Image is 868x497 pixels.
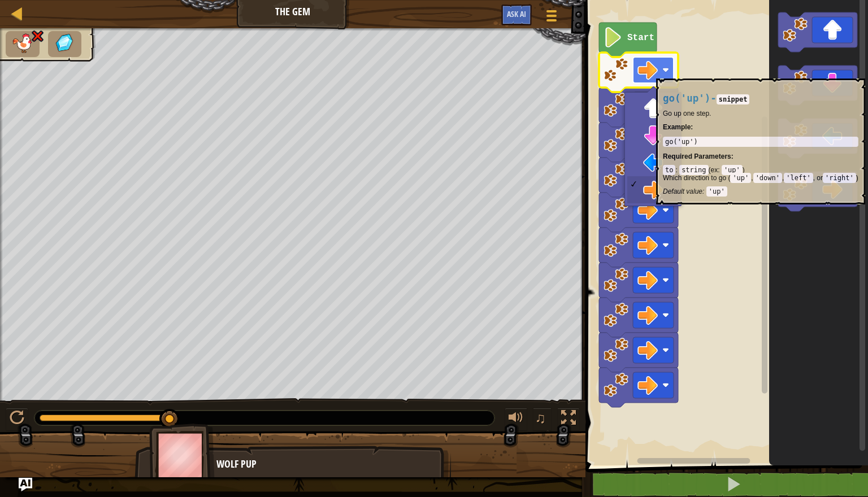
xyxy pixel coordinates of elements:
[663,93,710,104] span: go('up')
[717,94,750,104] code: snippet
[663,188,702,195] span: Default value
[507,8,526,19] span: Ask AI
[663,166,858,195] div: ( )
[663,165,675,175] code: to
[663,174,858,182] p: Which direction to go ( , , , or )
[6,31,40,57] li: Your hero must survive.
[663,152,731,160] span: Required Parameters
[663,123,693,131] strong: :
[501,5,532,25] button: Ask AI
[663,93,858,104] h4: -
[48,31,82,57] li: Collect the gems.
[784,173,813,183] code: 'left'
[665,138,856,146] div: go('up')
[557,408,580,431] button: Toggle fullscreen
[6,408,28,431] button: Ctrl + P: Pause
[663,110,858,117] p: Go up one step.
[505,408,527,431] button: Adjust volume
[753,173,782,183] code: 'down'
[722,165,743,175] code: 'up'
[711,166,718,174] span: ex
[702,188,706,195] span: :
[627,33,654,43] text: Start
[731,152,734,160] span: :
[823,173,856,183] code: 'right'
[730,173,751,183] code: 'up'
[675,166,679,174] span: :
[679,165,708,175] code: string
[149,424,215,486] img: thang_avatar_frame.png
[537,5,566,31] button: Show game menu
[216,457,440,472] div: Wolf Pup
[535,409,546,426] span: ♫
[718,166,722,174] span: :
[663,123,691,131] span: Example
[706,186,727,197] code: 'up'
[533,408,552,431] button: ♫
[19,478,32,491] button: Ask AI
